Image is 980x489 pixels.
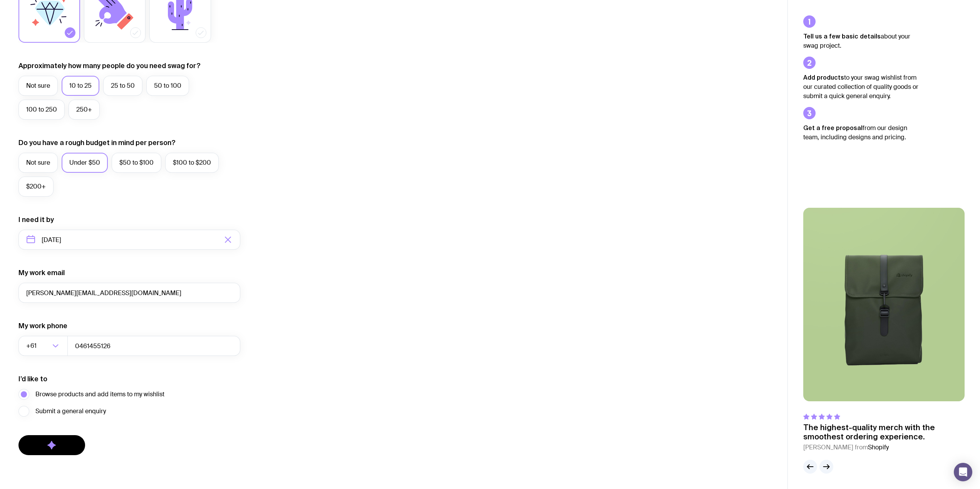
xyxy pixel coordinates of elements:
label: My work phone [18,321,67,330]
label: $200+ [18,177,54,197]
label: 25 to 50 [103,76,142,96]
span: Shopify [868,443,889,451]
div: Search for option [18,336,68,356]
strong: Tell us a few basic details [803,33,881,40]
cite: [PERSON_NAME] from [803,443,965,452]
input: 0400123456 [67,336,240,356]
label: $100 to $200 [165,153,219,173]
p: from our design team, including designs and pricing. [803,123,919,142]
label: $50 to $100 [112,153,161,173]
p: about your swag project. [803,32,919,50]
p: The highest-quality merch with the smoothest ordering experience. [803,423,965,441]
label: 10 to 25 [62,76,99,96]
span: +61 [26,336,38,356]
label: 250+ [69,100,100,120]
input: Select a target date [18,230,240,250]
label: I’d like to [18,374,47,384]
span: Submit a general enquiry [35,407,106,416]
div: Open Intercom Messenger [954,463,972,481]
strong: Get a free proposal [803,124,863,131]
p: to your swag wishlist from our curated collection of quality goods or submit a quick general enqu... [803,73,919,101]
label: 50 to 100 [146,76,189,96]
strong: Add products [803,74,844,81]
label: Approximately how many people do you need swag for? [18,61,201,70]
input: you@email.com [18,283,240,303]
label: 100 to 250 [18,100,65,120]
label: Do you have a rough budget in mind per person? [18,138,176,147]
label: Under $50 [62,153,108,173]
input: Search for option [38,336,50,356]
span: Browse products and add items to my wishlist [35,390,164,399]
label: Not sure [18,76,58,96]
label: Not sure [18,153,58,173]
label: I need it by [18,215,54,224]
label: My work email [18,268,65,277]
